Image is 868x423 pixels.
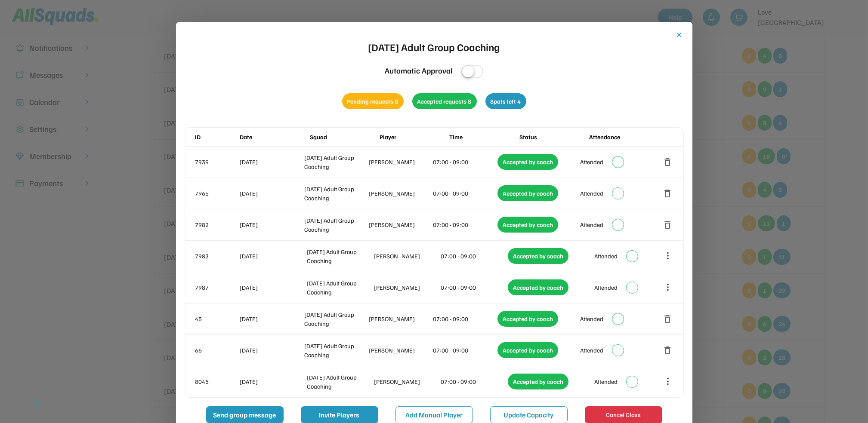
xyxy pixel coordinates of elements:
div: 07:00 - 09:00 [433,220,496,229]
div: 7939 [195,157,238,166]
div: [DATE] Adult Group Coaching [307,373,372,391]
div: Attended [580,346,603,355]
div: 07:00 - 09:00 [441,283,507,292]
div: Attended [580,189,603,198]
div: ID [195,132,238,141]
div: [DATE] Adult Group Coaching [307,247,372,265]
div: Squad [310,132,378,141]
div: Accepted by coach [497,217,558,233]
div: 8045 [195,377,238,386]
button: delete [663,220,673,230]
div: Accepted by coach [497,185,558,201]
div: [PERSON_NAME] [369,189,432,198]
div: Pending requests 0 [342,93,404,109]
div: 45 [195,314,238,323]
button: delete [663,188,673,199]
div: Attended [580,157,603,166]
div: Attended [594,283,618,292]
div: [PERSON_NAME] [369,346,432,355]
div: [DATE] [240,283,306,292]
div: Accepted by coach [497,342,558,358]
div: [PERSON_NAME] [369,314,432,323]
div: [DATE] [240,377,306,386]
div: [DATE] Adult Group Coaching [304,216,367,234]
div: 07:00 - 09:00 [433,314,496,323]
div: Accepted by coach [508,374,568,389]
div: [PERSON_NAME] [374,283,439,292]
div: Attended [580,220,603,229]
div: Accepted by coach [508,248,568,264]
div: [DATE] Adult Group Coaching [304,184,367,202]
div: 07:00 - 09:00 [433,346,496,355]
div: 7983 [195,251,238,261]
div: 07:00 - 09:00 [441,377,507,386]
div: [PERSON_NAME] [374,251,439,261]
div: Accepted requests 8 [412,93,477,109]
div: [DATE] [240,157,303,166]
button: delete [663,157,673,167]
div: [DATE] [240,346,303,355]
div: 07:00 - 09:00 [441,251,507,261]
div: Attended [594,251,618,261]
div: Accepted by coach [497,311,558,327]
div: Attendance [589,132,657,141]
div: [DATE] Adult Group Coaching [304,341,367,359]
div: 66 [195,346,238,355]
div: Attended [594,377,618,386]
div: [PERSON_NAME] [374,377,439,386]
div: [DATE] Adult Group Coaching [304,153,367,171]
button: delete [663,345,673,356]
div: Time [449,132,517,141]
div: [DATE] [240,220,303,229]
div: [PERSON_NAME] [369,220,432,229]
div: [DATE] Adult Group Coaching [307,279,372,297]
div: Player [380,132,448,141]
div: 07:00 - 09:00 [433,189,496,198]
div: Date [240,132,308,141]
div: Accepted by coach [497,154,558,170]
div: [DATE] Adult Group Coaching [304,310,367,328]
div: Automatic Approval [385,65,453,77]
div: Status [519,132,587,141]
button: close [675,31,684,39]
div: [DATE] [240,189,303,198]
div: [DATE] [240,314,303,323]
div: Accepted by coach [508,279,568,295]
div: 07:00 - 09:00 [433,157,496,166]
div: [DATE] Adult Group Coaching [368,39,500,55]
div: 7965 [195,189,238,198]
div: [DATE] [240,251,306,261]
div: Spots left 4 [485,93,526,109]
button: delete [663,314,673,324]
div: Attended [580,314,603,323]
div: 7982 [195,220,238,229]
div: [PERSON_NAME] [369,157,432,166]
div: 7987 [195,283,238,292]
